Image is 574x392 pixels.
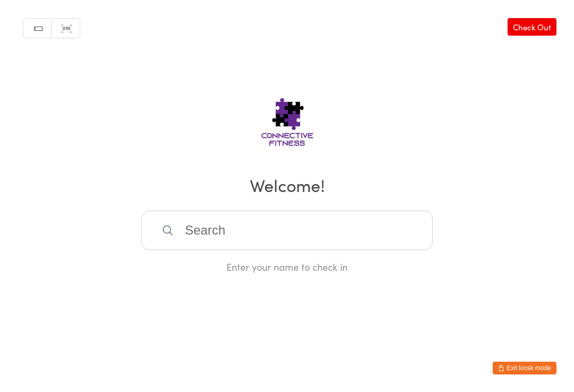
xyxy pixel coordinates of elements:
div: Enter your name to check in [141,260,433,273]
button: Exit kiosk mode [493,362,556,374]
a: Check Out [508,18,556,36]
h2: Welcome! [11,173,563,197]
input: Search [141,211,433,250]
img: Connective Fitness [227,78,347,158]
